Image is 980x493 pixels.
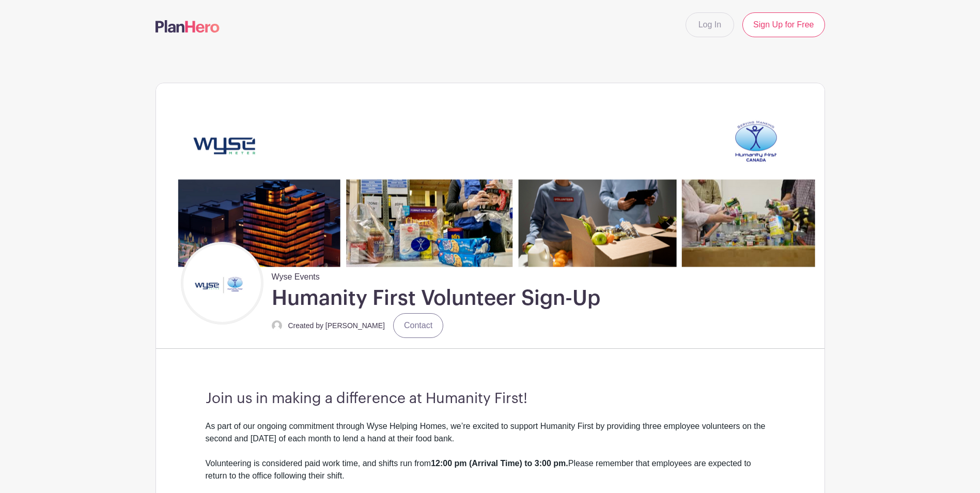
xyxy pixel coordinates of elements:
[272,320,282,331] img: default-ce2991bfa6775e67f084385cd625a349d9dcbb7a52a09fb2fda1e96e2d18dcdb.png
[393,313,443,338] a: Contact
[183,244,261,322] img: Untitled%20design%20(22).png
[206,420,775,457] div: As part of our ongoing commitment through Wyse Helping Homes, we’re excited to support Humanity F...
[206,390,775,408] h3: Join us in making a difference at Humanity First!
[155,20,220,33] img: logo-507f7623f17ff9eddc593b1ce0a138ce2505c220e1c5a4e2b4648c50719b7d32.svg
[686,12,734,37] a: Log In
[742,12,825,37] a: Sign Up for Free
[272,285,600,311] h1: Humanity First Volunteer Sign-Up
[288,321,385,330] small: Created by [PERSON_NAME]
[431,459,568,468] strong: 12:00 pm (Arrival Time) to 3:00 pm.
[272,267,320,283] span: Wyse Events
[156,83,825,267] img: Untitled%20(2790%20x%20600%20px)%20(12).png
